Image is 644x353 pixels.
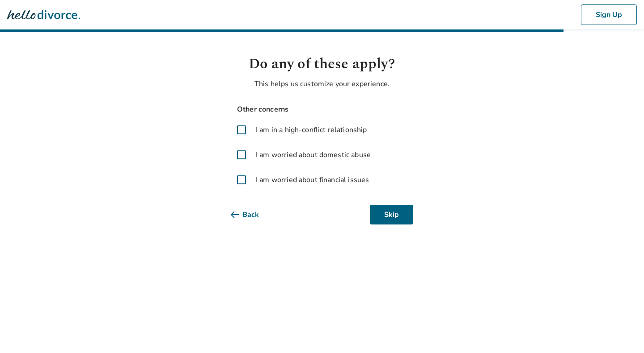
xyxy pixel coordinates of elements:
button: Back [231,205,273,224]
p: This helps us customize your experience. [231,79,413,89]
span: Other concerns [231,104,413,116]
h1: Do any of these apply? [231,54,413,75]
button: Skip [370,205,413,224]
button: Sign Up [581,4,637,25]
iframe: Chat Widget [599,310,644,353]
span: I am in a high-conflict relationship [256,125,367,135]
span: I am worried about domestic abuse [256,150,371,160]
span: I am worried about financial issues [256,174,369,185]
